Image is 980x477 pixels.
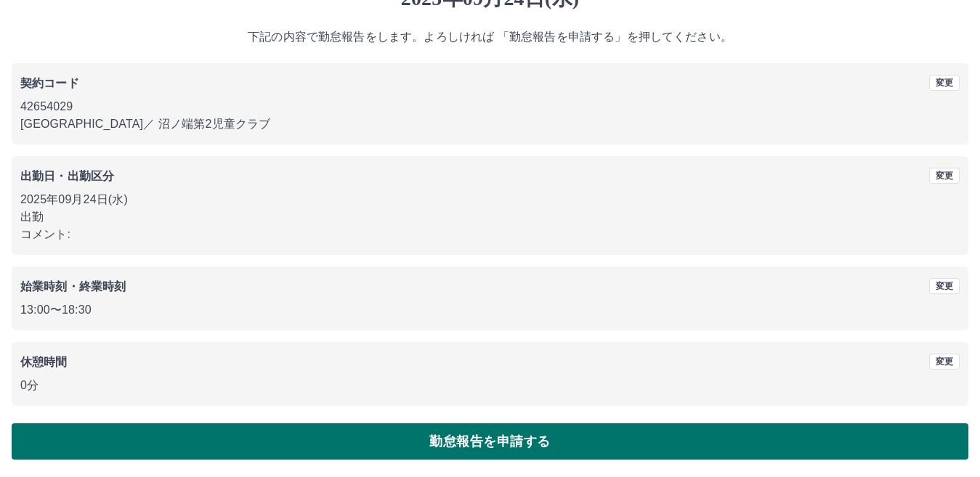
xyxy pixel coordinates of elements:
p: 2025年09月24日(水) [20,191,960,208]
button: 勤怠報告を申請する [12,423,968,460]
p: 出勤 [20,208,960,226]
p: コメント: [20,226,960,243]
b: 始業時刻・終業時刻 [20,280,126,293]
p: 0分 [20,377,960,394]
p: 下記の内容で勤怠報告をします。よろしければ 「勤怠報告を申請する」を押してください。 [12,28,968,46]
b: 休憩時間 [20,356,68,368]
b: 契約コード [20,77,79,89]
button: 変更 [929,354,960,370]
p: [GEOGRAPHIC_DATA] ／ 沼ノ端第2児童クラブ [20,115,960,133]
p: 13:00 〜 18:30 [20,301,960,319]
button: 変更 [929,75,960,91]
b: 出勤日・出勤区分 [20,170,114,182]
button: 変更 [929,168,960,184]
button: 変更 [929,278,960,294]
p: 42654029 [20,98,960,115]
